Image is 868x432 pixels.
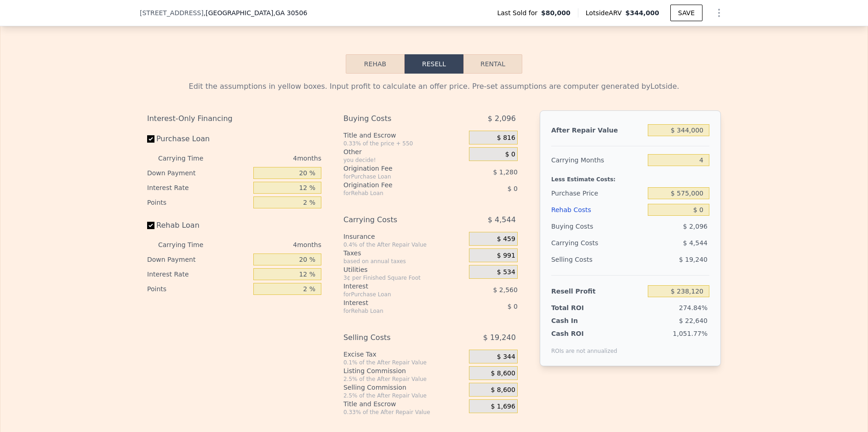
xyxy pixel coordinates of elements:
button: Show Options [710,4,728,22]
span: Lotside ARV [586,8,625,17]
div: 0.33% of the price + 550 [343,140,465,147]
div: Cash ROI [551,329,617,338]
span: $ 2,096 [488,110,516,127]
span: $ 22,640 [679,317,708,324]
span: $ 8,600 [491,369,515,378]
span: $ 816 [497,134,515,142]
span: $ 1,280 [493,168,517,176]
span: $ 19,240 [483,329,516,346]
div: Interest-Only Financing [147,110,321,127]
div: Edit the assumptions in yellow boxes. Input profit to calculate an offer price. Pre-set assumptio... [147,81,721,92]
div: 2.5% of the After Repair Value [343,375,465,383]
span: $ 1,696 [491,403,515,411]
div: Interest Rate [147,267,250,282]
div: Carrying Costs [343,212,446,228]
div: Carrying Time [158,237,218,252]
div: Carrying Costs [551,235,609,251]
div: Other [343,147,465,156]
span: 274.84% [679,304,708,311]
div: Origination Fee [343,164,446,173]
div: After Repair Value [551,122,644,138]
span: 1,051.77% [673,330,708,337]
span: $ 2,096 [683,223,708,230]
span: $ 4,544 [488,212,516,228]
div: Insurance [343,232,465,241]
div: Title and Escrow [343,131,465,140]
button: Rehab [346,54,405,74]
div: Rehab Costs [551,202,644,218]
div: Interest [343,298,446,307]
div: 4 months [222,237,321,252]
button: Resell [405,54,463,74]
div: Carrying Months [551,152,644,168]
div: 2.5% of the After Repair Value [343,392,465,399]
div: Points [147,195,250,210]
div: Selling Costs [343,329,446,346]
div: Title and Escrow [343,399,465,409]
div: Total ROI [551,303,609,312]
div: Purchase Price [551,185,644,202]
label: Purchase Loan [147,131,250,147]
div: Taxes [343,248,465,258]
div: ROIs are not annualized [551,338,617,355]
span: $80,000 [541,8,571,17]
div: Interest Rate [147,180,250,195]
div: Origination Fee [343,180,446,190]
div: Selling Costs [551,251,644,268]
div: Points [147,282,250,296]
div: Buying Costs [343,110,446,127]
input: Rehab Loan [147,222,154,229]
label: Rehab Loan [147,217,250,234]
div: Less Estimate Costs: [551,168,709,185]
span: $ 534 [497,268,515,276]
div: 4 months [222,151,321,166]
span: $ 19,240 [679,256,708,263]
span: $ 0 [508,303,518,310]
div: you decide! [343,156,465,164]
div: Interest [343,282,446,291]
div: Resell Profit [551,283,644,300]
button: SAVE [670,5,702,21]
span: Last Sold for [497,8,541,17]
div: Utilities [343,265,465,274]
div: 3¢ per Finished Square Foot [343,274,465,282]
span: $ 4,544 [683,239,708,247]
span: $ 2,560 [493,286,517,294]
button: Rental [463,54,522,74]
span: $ 0 [508,185,518,192]
input: Purchase Loan [147,135,154,143]
div: for Purchase Loan [343,291,446,298]
div: Carrying Time [158,151,218,166]
div: 0.1% of the After Repair Value [343,359,465,366]
div: based on annual taxes [343,258,465,265]
span: $ 344 [497,353,515,361]
div: Down Payment [147,252,250,267]
span: $ 991 [497,252,515,260]
div: 0.33% of the After Repair Value [343,409,465,416]
span: $ 459 [497,235,515,243]
span: $344,000 [625,9,659,17]
span: [STREET_ADDRESS] [140,8,204,17]
div: Buying Costs [551,218,644,235]
span: $ 0 [505,150,515,159]
span: , GA 30506 [273,9,307,17]
div: Excise Tax [343,350,465,359]
div: 0.4% of the After Repair Value [343,241,465,248]
div: Down Payment [147,166,250,180]
div: Cash In [551,316,609,325]
div: Listing Commission [343,366,465,375]
div: for Rehab Loan [343,190,446,197]
div: for Purchase Loan [343,173,446,180]
span: , [GEOGRAPHIC_DATA] [204,8,308,17]
div: Selling Commission [343,383,465,392]
div: for Rehab Loan [343,307,446,315]
span: $ 8,600 [491,386,515,394]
